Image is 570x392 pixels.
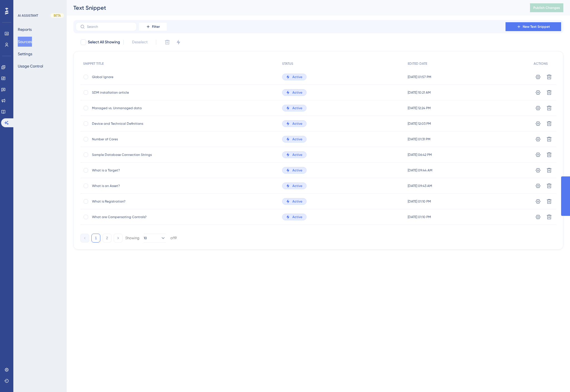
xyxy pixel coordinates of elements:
[408,90,431,95] span: [DATE] 10:21 AM
[18,24,32,34] button: Reports
[92,106,181,110] span: Managed vs. Unmanaged data
[408,106,431,110] span: [DATE] 12:24 PM
[92,153,181,157] span: Sample Database Connection Strings
[92,121,181,126] span: Device and Technical Definitions
[18,61,43,71] button: Usage Control
[534,61,548,66] span: ACTIONS
[139,22,167,31] button: Filter
[91,234,100,243] button: 1
[408,168,432,173] span: [DATE] 09:44 AM
[292,184,302,188] span: Active
[547,370,563,387] iframe: UserGuiding AI Assistant Launcher
[408,153,432,157] span: [DATE] 06:42 PM
[170,236,177,241] div: of 19
[103,234,111,243] button: 2
[125,236,139,241] div: Showing
[408,137,430,141] span: [DATE] 01:31 PM
[292,215,302,219] span: Active
[18,13,38,18] div: AI ASSISTANT
[92,215,181,219] span: What are Compensating Controls?
[127,37,153,47] button: Deselect
[408,121,431,126] span: [DATE] 12:03 PM
[92,75,181,79] span: Global Ignore
[282,61,293,66] span: STATUS
[92,199,181,204] span: What is Registration?
[92,137,181,141] span: Number of Cores
[144,234,166,243] button: 10
[292,106,302,110] span: Active
[506,22,561,31] button: New Text Snippet
[51,13,64,18] div: BETA
[152,24,160,29] span: Filter
[292,90,302,95] span: Active
[292,121,302,126] span: Active
[533,6,560,10] span: Publish Changes
[523,24,550,29] span: New Text Snippet
[83,61,104,66] span: SNIPPET TITLE
[73,4,516,12] div: Text Snippet
[292,199,302,204] span: Active
[92,90,181,95] span: SDM installation article
[292,153,302,157] span: Active
[292,137,302,141] span: Active
[530,3,563,12] button: Publish Changes
[408,215,431,219] span: [DATE] 01:10 PM
[92,168,181,173] span: What is a Target?
[18,49,32,59] button: Settings
[132,39,148,46] span: Deselect
[292,75,302,79] span: Active
[92,184,181,188] span: What is an Asset?
[144,236,147,240] span: 10
[408,199,431,204] span: [DATE] 01:10 PM
[18,37,32,47] button: Sources
[408,184,432,188] span: [DATE] 09:43 AM
[88,39,120,46] span: Select All Showing
[87,25,132,29] input: Search
[408,61,427,66] span: EDITED DATE
[408,75,431,79] span: [DATE] 01:57 PM
[292,168,302,173] span: Active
